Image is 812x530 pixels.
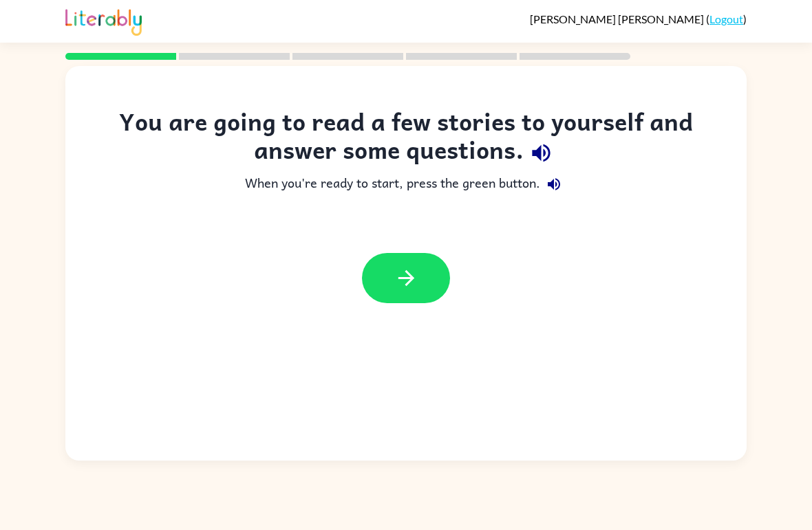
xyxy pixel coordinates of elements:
[65,5,142,36] img: Literably
[93,107,719,170] div: You are going to read a few stories to yourself and answer some questions.
[93,170,719,198] div: When you're ready to start, press the green button.
[530,12,706,25] span: [PERSON_NAME] [PERSON_NAME]
[530,12,747,25] div: ( )
[709,12,743,25] a: Logout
